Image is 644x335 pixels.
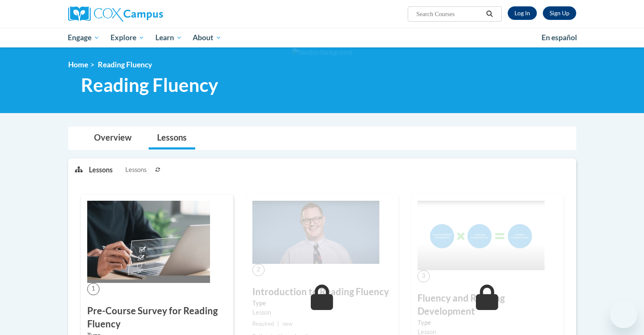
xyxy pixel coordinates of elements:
[68,60,88,69] a: Home
[417,201,544,270] img: Course Image
[87,283,100,295] span: 1
[610,301,637,328] iframe: Button to launch messaging window
[415,9,483,19] input: Search Courses
[87,305,227,331] h3: Pre-Course Survey for Reading Fluency
[252,285,392,299] h3: Introduction to Reading Fluency
[105,28,150,47] a: Explore
[68,33,100,43] span: Engage
[536,29,583,47] a: En español
[125,165,146,174] span: Lessons
[252,264,265,276] span: 2
[417,318,557,327] label: Type
[543,6,576,20] a: Register
[89,165,113,174] p: Lessons
[417,292,557,318] h3: Fluency and Reading Development
[292,48,352,57] img: Section background
[483,9,496,19] button: Search
[282,321,293,327] span: new
[87,201,210,283] img: Course Image
[155,33,182,43] span: Learn
[68,6,229,22] a: Cox Campus
[86,127,140,150] a: Overview
[252,321,274,327] span: Required
[81,74,218,96] span: Reading Fluency
[98,60,152,69] span: Reading Fluency
[187,28,227,47] a: About
[277,321,279,327] span: |
[252,201,379,264] img: Course Image
[417,270,430,282] span: 3
[63,28,105,47] a: Engage
[68,6,163,22] img: Cox Campus
[149,127,195,150] a: Lessons
[252,308,392,317] div: Lesson
[111,33,144,43] span: Explore
[193,33,221,43] span: About
[150,28,188,47] a: Learn
[542,33,577,42] span: En español
[252,299,392,308] label: Type
[55,28,589,47] div: Main menu
[508,6,537,20] a: Log In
